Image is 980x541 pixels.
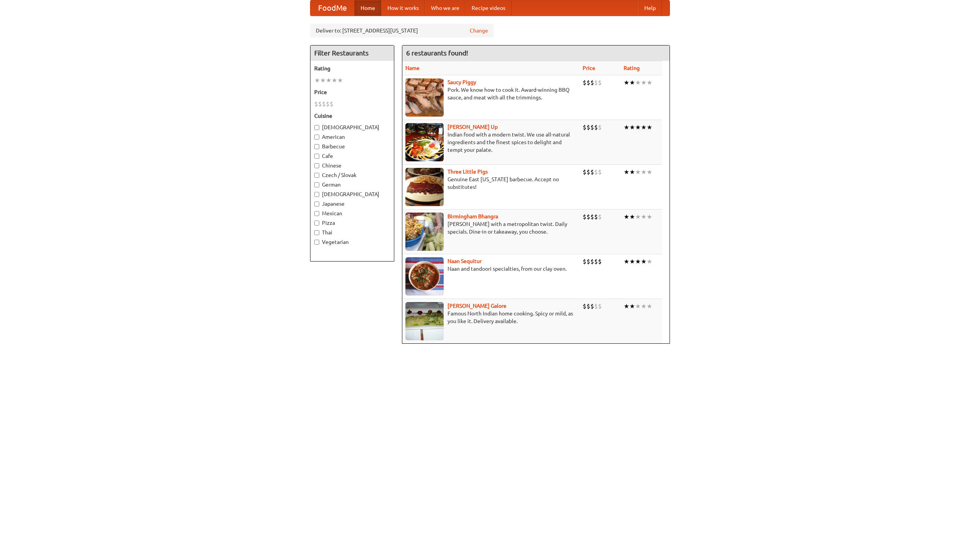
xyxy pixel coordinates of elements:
[314,211,319,216] input: Mexican
[314,190,390,198] label: [DEMOGRAPHIC_DATA]
[641,78,647,87] li: ★
[647,78,652,87] li: ★
[583,302,586,310] li: $
[638,0,662,16] a: Help
[590,213,594,221] li: $
[590,302,594,310] li: $
[310,0,354,16] a: FoodMe
[314,123,390,131] label: [DEMOGRAPHIC_DATA]
[583,78,586,87] li: $
[470,27,488,34] a: Change
[590,123,594,132] li: $
[586,123,590,132] li: $
[314,238,390,246] label: Vegetarian
[405,302,444,340] img: currygalore.jpg
[594,302,598,310] li: $
[465,0,511,16] a: Recipe videos
[598,257,602,266] li: $
[629,123,635,132] li: ★
[594,168,598,176] li: $
[635,302,641,310] li: ★
[624,257,629,266] li: ★
[337,76,343,84] li: ★
[332,76,337,84] li: ★
[314,100,318,108] li: $
[405,175,577,191] p: Genuine East [US_STATE] barbecue. Accept no substitutes!
[314,65,390,72] h5: Rating
[314,143,390,150] label: Barbecue
[314,210,390,217] label: Mexican
[583,168,586,176] li: $
[405,213,444,251] img: bhangra.jpg
[405,168,444,206] img: littlepigs.jpg
[629,257,635,266] li: ★
[624,65,640,71] a: Rating
[448,124,498,130] a: [PERSON_NAME] Up
[314,221,319,226] input: Pizza
[405,65,420,71] a: Name
[314,229,390,236] label: Thai
[314,152,390,160] label: Cafe
[590,78,594,87] li: $
[314,112,390,120] h5: Cuisine
[314,182,319,187] input: German
[647,123,652,132] li: ★
[641,302,647,310] li: ★
[598,123,602,132] li: $
[448,79,476,85] a: Saucy Piggy
[624,213,629,221] li: ★
[448,303,506,309] a: [PERSON_NAME] Galore
[635,168,641,176] li: ★
[635,123,641,132] li: ★
[647,168,652,176] li: ★
[314,133,390,141] label: American
[405,86,577,101] p: Pork. We know how to cook it. Award-winning BBQ sauce, and meat with all the trimmings.
[624,302,629,310] li: ★
[314,200,390,208] label: Japanese
[598,213,602,221] li: $
[310,24,494,37] div: Deliver to: [STREET_ADDRESS][US_STATE]
[586,168,590,176] li: $
[635,78,641,87] li: ★
[583,123,586,132] li: $
[583,65,595,71] a: Price
[635,257,641,266] li: ★
[406,49,468,57] ng-pluralize: 6 restaurants found!
[320,76,326,84] li: ★
[590,168,594,176] li: $
[635,213,641,221] li: ★
[590,257,594,266] li: $
[629,213,635,221] li: ★
[354,0,381,16] a: Home
[314,88,390,96] h5: Price
[314,76,320,84] li: ★
[629,168,635,176] li: ★
[314,135,319,140] input: American
[448,213,498,219] a: Birmingham Bhangra
[647,302,652,310] li: ★
[641,213,647,221] li: ★
[314,240,319,245] input: Vegetarian
[381,0,425,16] a: How it works
[594,123,598,132] li: $
[405,220,577,236] p: [PERSON_NAME] with a metropolitan twist. Daily specials. Dine-in or takeaway, you choose.
[594,78,598,87] li: $
[586,213,590,221] li: $
[314,144,319,149] input: Barbecue
[583,257,586,266] li: $
[405,123,444,161] img: curryup.jpg
[647,213,652,221] li: ★
[641,257,647,266] li: ★
[448,258,482,264] a: Naan Sequitur
[641,168,647,176] li: ★
[314,192,319,197] input: [DEMOGRAPHIC_DATA]
[310,45,394,61] h4: Filter Restaurants
[425,0,465,16] a: Who we are
[647,257,652,266] li: ★
[641,123,647,132] li: ★
[594,213,598,221] li: $
[318,100,322,108] li: $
